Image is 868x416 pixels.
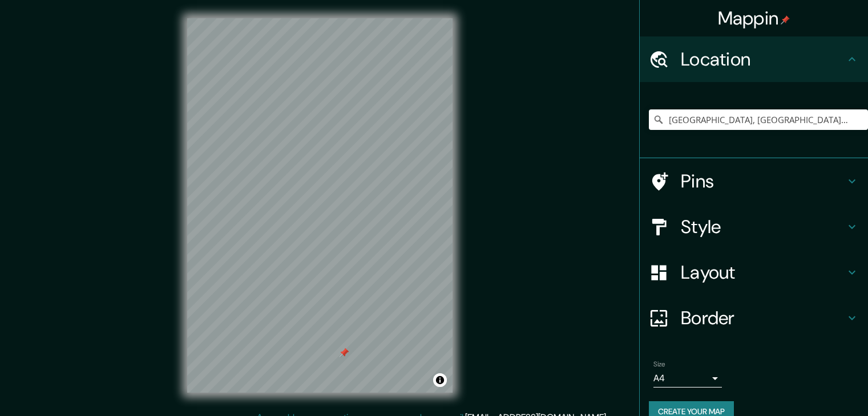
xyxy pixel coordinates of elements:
[640,204,868,250] div: Style
[649,109,868,130] input: Pick your city or area
[640,295,868,341] div: Border
[681,48,845,71] h4: Location
[640,36,868,82] div: Location
[681,261,845,284] h4: Layout
[433,373,447,387] button: Toggle attribution
[640,250,868,295] div: Layout
[653,360,665,369] label: Size
[718,7,790,30] h4: Mappin
[640,158,868,204] div: Pins
[781,15,790,25] img: pin-icon.png
[187,18,453,393] canvas: Map
[766,372,855,403] iframe: Help widget launcher
[681,307,845,329] h4: Border
[681,215,845,238] h4: Style
[653,369,722,388] div: A4
[681,170,845,193] h4: Pins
